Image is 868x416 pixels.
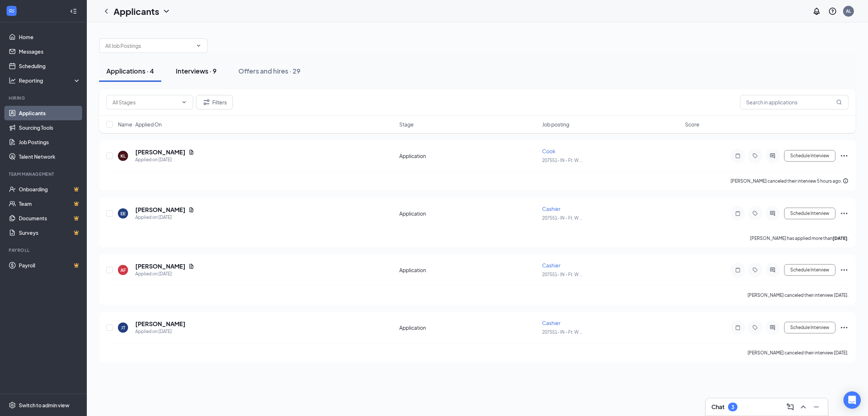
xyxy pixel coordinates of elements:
div: Application [399,324,538,331]
svg: Info [843,178,848,184]
h5: [PERSON_NAME] [135,320,186,328]
div: [PERSON_NAME] canceled their interview [DATE]. [748,292,848,299]
svg: ChevronLeft [102,7,111,16]
span: 207551- IN - Ft. W ... [542,215,583,221]
span: Name · Applied On [118,121,162,128]
span: Cook [542,148,556,154]
div: AL [846,8,851,14]
div: [PERSON_NAME] canceled their interview 5 hours ago. [731,178,848,185]
svg: ChevronDown [196,43,201,49]
div: Application [399,210,538,217]
svg: Note [733,153,742,159]
span: Job posting [542,121,569,128]
svg: Collapse [70,8,77,15]
span: Cashier [542,262,561,269]
div: Applied on [DATE] [135,270,194,278]
div: Reporting [19,77,81,84]
input: All Stages [112,98,178,106]
a: Messages [19,44,81,59]
svg: Ellipses [840,209,848,218]
svg: QuestionInfo [828,7,837,16]
h5: [PERSON_NAME] [135,148,186,156]
span: 207551- IN - Ft. W ... [542,158,583,163]
button: ChevronUp [797,401,809,413]
svg: ComposeMessage [786,403,795,411]
a: Job Postings [19,135,81,149]
button: Filter Filters [196,95,233,109]
span: Score [685,121,699,128]
svg: Analysis [9,77,16,84]
svg: Notifications [812,7,821,16]
svg: ActiveChat [768,325,777,330]
div: 3 [731,404,734,410]
div: Switch to admin view [19,402,69,409]
h5: [PERSON_NAME] [135,206,186,214]
button: ComposeMessage [784,401,796,413]
svg: Ellipses [840,323,848,332]
div: Hiring [9,95,79,101]
span: 207551- IN - Ft. W ... [542,272,583,277]
div: AF [120,267,126,273]
svg: Tag [751,267,759,273]
div: Team Management [9,171,79,177]
a: Applicants [19,106,81,120]
svg: ChevronDown [181,99,187,105]
span: 207551- IN - Ft. W ... [542,329,583,335]
h1: Applicants [114,5,159,17]
svg: Ellipses [840,151,848,160]
div: Applied on [DATE] [135,214,194,221]
a: OnboardingCrown [19,182,81,196]
svg: Note [733,267,742,273]
button: Minimize [810,401,822,413]
svg: ChevronUp [799,403,808,411]
svg: Minimize [812,403,821,411]
div: Payroll [9,247,79,253]
div: JT [121,325,125,331]
h3: Chat [711,403,724,411]
svg: Settings [9,402,16,409]
div: Applied on [DATE] [135,156,194,163]
div: Interviews · 9 [176,66,217,75]
span: Cashier [542,205,561,212]
a: Sourcing Tools [19,120,81,135]
button: Schedule Interview [784,150,835,162]
a: Talent Network [19,149,81,164]
a: Home [19,30,81,44]
b: [DATE] [833,236,847,241]
svg: ActiveChat [768,267,777,273]
span: Cashier [542,320,561,326]
span: Stage [399,121,414,128]
svg: Document [188,207,194,213]
a: SurveysCrown [19,225,81,240]
svg: Note [733,211,742,216]
div: Offers and hires · 29 [238,66,301,75]
input: All Job Postings [105,42,193,50]
div: Applications · 4 [106,66,154,75]
div: [PERSON_NAME] canceled their interview [DATE]. [748,349,848,357]
div: Application [399,266,538,274]
button: Schedule Interview [784,322,835,333]
h5: [PERSON_NAME] [135,262,186,270]
svg: Document [188,263,194,269]
a: PayrollCrown [19,258,81,273]
button: Schedule Interview [784,208,835,219]
svg: Tag [751,325,759,330]
button: Schedule Interview [784,264,835,276]
svg: Filter [202,98,211,107]
svg: Ellipses [840,266,848,274]
a: Scheduling [19,59,81,73]
div: EE [120,211,125,217]
svg: MagnifyingGlass [836,99,842,105]
div: KL [120,153,125,159]
svg: ActiveChat [768,153,777,159]
svg: ChevronDown [162,7,171,16]
svg: Note [733,325,742,330]
svg: ActiveChat [768,211,777,216]
div: Applied on [DATE] [135,328,186,335]
p: [PERSON_NAME] has applied more than . [750,235,848,241]
svg: Document [188,149,194,155]
svg: Tag [751,211,759,216]
svg: Tag [751,153,759,159]
svg: WorkstreamLogo [8,7,15,14]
